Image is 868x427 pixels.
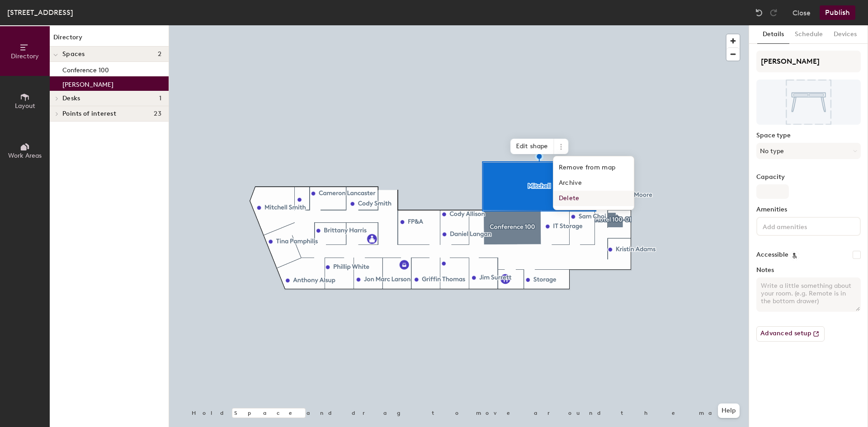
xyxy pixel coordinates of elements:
label: Accessible [756,251,788,258]
span: Layout [15,102,35,110]
button: Close [793,5,811,20]
span: Desks [62,95,80,102]
span: 1 [159,95,161,102]
span: 23 [154,110,161,117]
p: Conference 100 [62,64,109,74]
label: Amenities [756,206,861,213]
span: Points of interest [62,110,116,117]
button: Schedule [789,25,828,44]
span: Directory [11,52,39,60]
span: Archive [553,175,634,191]
button: Advanced setup [756,326,825,342]
span: Delete [553,191,634,206]
h1: Directory [50,33,169,47]
button: Help [718,404,740,418]
span: Work Areas [8,152,42,160]
label: Capacity [756,174,861,181]
p: [PERSON_NAME] [62,78,113,89]
button: Devices [828,25,862,44]
span: Spaces [62,51,85,58]
label: Space type [756,132,861,139]
input: Add amenities [761,221,842,231]
span: Edit shape [510,139,554,154]
img: The space named Mitchell [756,80,861,125]
span: 2 [158,51,161,58]
div: [STREET_ADDRESS] [7,7,73,18]
button: Details [757,25,789,44]
img: Undo [755,8,764,17]
button: Publish [820,5,855,20]
button: No type [756,143,861,159]
img: Redo [769,8,778,17]
label: Notes [756,267,861,274]
span: Remove from map [553,160,634,175]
